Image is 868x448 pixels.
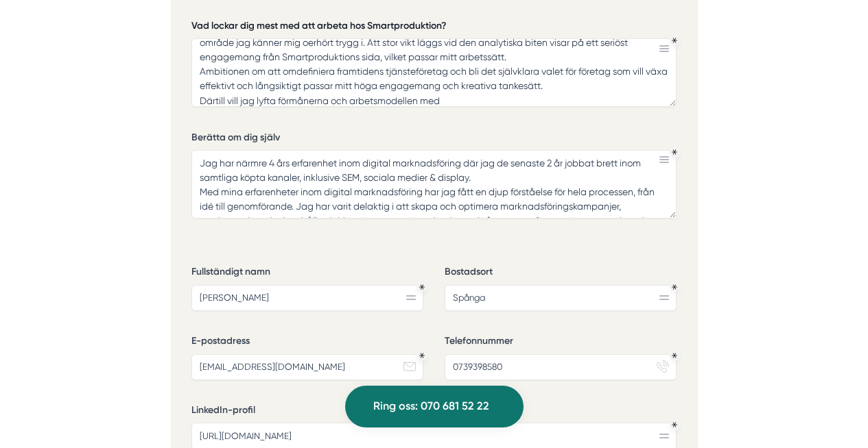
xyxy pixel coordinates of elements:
[373,397,489,415] span: Ring oss: 070 681 52 22
[191,131,677,148] label: Berätta om dig själv
[191,19,677,36] label: Vad lockar dig mest med att arbeta hos Smartproduktion?
[419,353,425,358] div: Obligatoriskt
[672,149,677,155] div: Obligatoriskt
[345,386,524,427] a: Ring oss: 070 681 52 22
[191,403,677,421] label: LinkedIn-profil
[672,284,677,290] div: Obligatoriskt
[419,284,425,290] div: Obligatoriskt
[191,334,423,351] label: E-postadress
[672,353,677,358] div: Obligatoriskt
[445,334,677,351] label: Telefonnummer
[191,265,423,282] label: Fullständigt namn
[672,422,677,427] div: Obligatoriskt
[672,38,677,43] div: Obligatoriskt
[445,265,677,282] label: Bostadsort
